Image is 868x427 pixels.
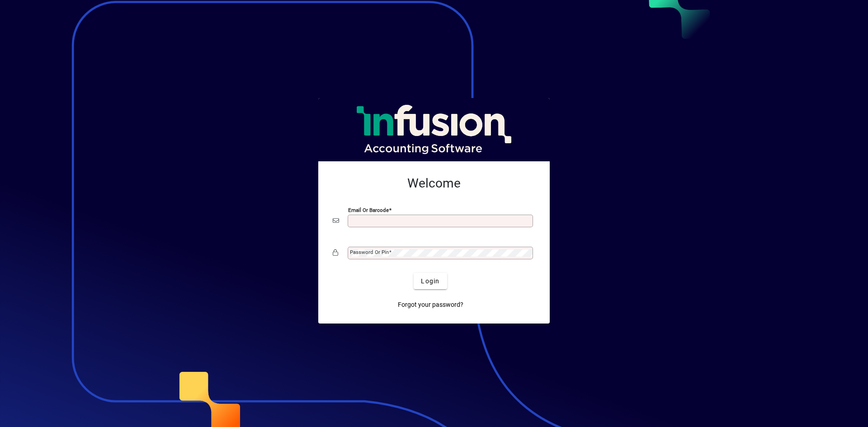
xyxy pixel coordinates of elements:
[333,176,535,191] h2: Welcome
[398,300,463,310] span: Forgot your password?
[350,249,389,255] mat-label: Password or Pin
[414,273,447,289] button: Login
[394,296,467,313] a: Forgot your password?
[421,277,439,286] span: Login
[348,207,389,213] mat-label: Email or Barcode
